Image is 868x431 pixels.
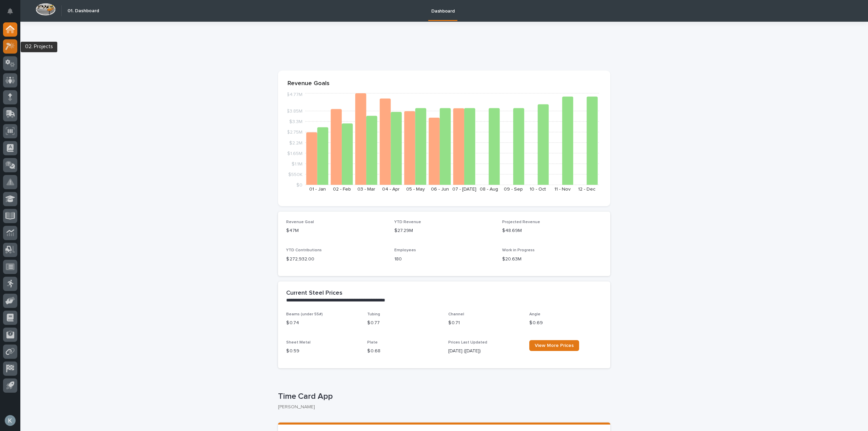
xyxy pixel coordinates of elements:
p: $48.69M [502,227,602,234]
h2: Current Steel Prices [286,290,342,297]
text: 06 - Jun [431,187,449,192]
p: $ 0.71 [448,319,521,327]
text: 12 - Dec [578,187,595,192]
text: 02 - Feb [333,187,351,192]
span: Work in Progress [502,248,535,252]
tspan: $0 [296,183,302,188]
p: $ 0.69 [529,319,602,327]
img: Workspace Logo [36,3,56,16]
text: 04 - Apr [382,187,400,192]
span: YTD Contributions [286,248,322,252]
p: [DATE] ([DATE]) [448,348,521,355]
text: 07 - [DATE] [452,187,476,192]
p: $27.29M [394,227,494,234]
span: Plate [367,340,378,345]
text: 03 - Mar [357,187,375,192]
text: 01 - Jan [309,187,326,192]
span: View More Prices [535,343,574,348]
tspan: $2.75M [287,130,302,135]
h2: 01. Dashboard [67,8,99,14]
span: Tubing [367,312,380,316]
span: Sheet Metal [286,340,311,345]
p: $47M [286,227,386,234]
p: $ 0.77 [367,319,440,327]
span: Channel [448,312,464,316]
text: 08 - Aug [480,187,498,192]
text: 10 - Oct [530,187,546,192]
button: users-avatar [3,413,17,428]
text: 09 - Sep [504,187,523,192]
p: [PERSON_NAME] [278,404,605,410]
text: 05 - May [406,187,425,192]
span: Beams (under 55#) [286,312,323,316]
tspan: $1.65M [287,151,302,156]
span: Projected Revenue [502,220,540,224]
p: $ 0.59 [286,348,359,355]
p: $ 0.74 [286,319,359,327]
button: Notifications [3,4,17,18]
div: Notifications [8,8,17,19]
span: Prices Last Updated [448,340,487,345]
p: Time Card App [278,392,608,401]
span: YTD Revenue [394,220,421,224]
span: Employees [394,248,416,252]
p: 180 [394,256,494,263]
tspan: $550K [288,172,302,177]
tspan: $2.2M [289,140,302,145]
tspan: $3.85M [287,109,302,114]
tspan: $4.77M [287,92,302,97]
p: Revenue Goals [288,80,601,87]
p: $ 0.68 [367,348,440,355]
p: $20.63M [502,256,602,263]
p: $ 272,932.00 [286,256,386,263]
span: Revenue Goal [286,220,314,224]
span: Angle [529,312,540,316]
text: 11 - Nov [554,187,571,192]
a: View More Prices [529,340,579,351]
tspan: $1.1M [292,161,302,166]
tspan: $3.3M [289,119,302,124]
